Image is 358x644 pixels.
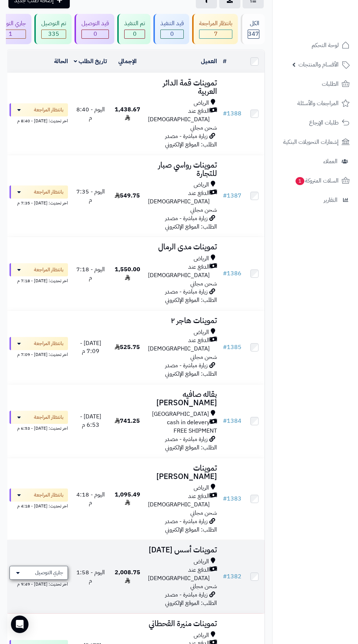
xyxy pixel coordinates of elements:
[161,30,183,38] span: 0
[277,133,354,151] a: إشعارات التحويلات البنكية
[34,491,64,499] span: بانتظار المراجعة
[148,390,217,407] h3: بقاله صافيه [PERSON_NAME]
[125,30,145,38] span: 0
[223,109,241,118] a: #1388
[277,114,354,131] a: طلبات الإرجاع
[174,426,217,435] span: FREE SHIPMENT
[223,494,241,503] a: #1383
[194,99,209,107] span: الرياض
[165,214,217,231] span: زيارة مباشرة - مصدر الطلب: الموقع الإلكتروني
[148,492,210,509] span: الدفع عند [DEMOGRAPHIC_DATA]
[223,57,226,66] a: #
[190,279,217,288] span: شحن مجاني
[148,243,217,251] h3: تموينات مدى الرمال
[9,199,68,206] div: اخر تحديث: [DATE] - 7:35 م
[148,317,217,325] h3: تموينات هاجر ٢
[76,265,105,282] span: اليوم - 7:18 م
[34,340,64,347] span: بانتظار المراجعة
[33,14,73,44] a: تم التوصيل 335
[277,153,354,170] a: العملاء
[223,269,241,278] a: #1386
[80,412,101,429] span: [DATE] - 6:53 م
[54,57,68,66] a: الحالة
[309,118,339,128] span: طلبات الإرجاع
[199,30,232,38] span: 7
[194,181,209,189] span: الرياض
[35,569,63,576] span: جاري التوصيل
[115,265,140,282] span: 1,550.00
[9,424,68,432] div: اخر تحديث: [DATE] - 6:53 م
[323,156,338,166] span: العملاء
[9,276,68,284] div: اخر تحديث: [DATE] - 7:18 م
[283,137,339,147] span: إشعارات التحويلات البنكية
[295,176,339,186] span: السلات المتروكة
[308,6,351,21] img: logo-2.png
[118,57,137,66] a: الإجمالي
[115,568,140,585] span: 2,008.75
[9,350,68,358] div: اخر تحديث: [DATE] - 7:09 م
[223,417,227,425] span: #
[41,19,66,28] div: تم التوصيل
[190,509,217,517] span: شحن مجاني
[223,191,241,200] a: #1387
[194,557,209,566] span: الرياض
[115,191,140,200] span: 549.75
[223,109,227,118] span: #
[201,57,217,66] a: العميل
[165,435,217,452] span: زيارة مباشرة - مصدر الطلب: الموقع الإلكتروني
[194,254,209,263] span: الرياض
[277,191,354,209] a: التقارير
[9,580,68,587] div: اخر تحديث: [DATE] - 9:49 م
[74,57,107,66] a: تاريخ الطلب
[148,107,210,124] span: الدفع عند [DEMOGRAPHIC_DATA]
[160,19,184,28] div: قيد التنفيذ
[322,79,339,89] span: الطلبات
[148,336,210,353] span: الدفع عند [DEMOGRAPHIC_DATA]
[165,287,217,304] span: زيارة مباشرة - مصدر الطلب: الموقع الإلكتروني
[148,566,210,583] span: الدفع عند [DEMOGRAPHIC_DATA]
[324,195,338,205] span: التقارير
[165,361,217,378] span: زيارة مباشرة - مصدر الطلب: الموقع الإلكتروني
[277,95,354,112] a: المراجعات والأسئلة
[115,105,140,122] span: 1,438.67
[165,590,217,607] span: زيارة مباشرة - مصدر الطلب: الموقع الإلكتروني
[223,494,227,503] span: #
[165,132,217,149] span: زيارة مباشرة - مصدر الطلب: الموقع الإلكتروني
[277,37,354,54] a: لوحة التحكم
[148,620,217,628] h3: تموينات منيرة القحطاني
[223,269,227,278] span: #
[194,631,209,640] span: الرياض
[190,582,217,591] span: شحن مجاني
[248,19,259,28] div: الكل
[76,568,105,585] span: اليوم - 1:58 م
[152,410,209,418] span: [GEOGRAPHIC_DATA]
[190,353,217,361] span: شحن مجاني
[34,266,64,273] span: بانتظار المراجعة
[34,106,64,114] span: بانتظار المراجعة
[277,75,354,93] a: الطلبات
[34,188,64,196] span: بانتظار المراجعة
[76,105,105,122] span: اليوم - 8:40 م
[42,30,66,38] span: 335
[148,79,217,96] h3: تموينات قمة الدائر العربية
[76,187,105,204] span: اليوم - 7:35 م
[223,417,241,425] a: #1384
[165,517,217,534] span: زيارة مباشرة - مصدر الطلب: الموقع الإلكتروني
[80,339,101,356] span: [DATE] - 7:09 م
[82,30,108,38] span: 0
[199,19,232,28] div: بانتظار المراجعة
[73,14,116,44] a: قيد التوصيل 0
[223,343,241,352] a: #1385
[239,14,266,44] a: الكل347
[248,30,259,38] span: 347
[152,14,191,44] a: قيد التنفيذ 0
[148,161,217,178] h3: تموينات رواسي صبار للتجارة
[124,19,145,28] div: تم التنفيذ
[190,206,217,214] span: شحن مجاني
[191,14,239,44] a: بانتظار المراجعة 7
[81,19,109,28] div: قيد التوصيل
[223,343,227,352] span: #
[34,414,64,421] span: بانتظار المراجعة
